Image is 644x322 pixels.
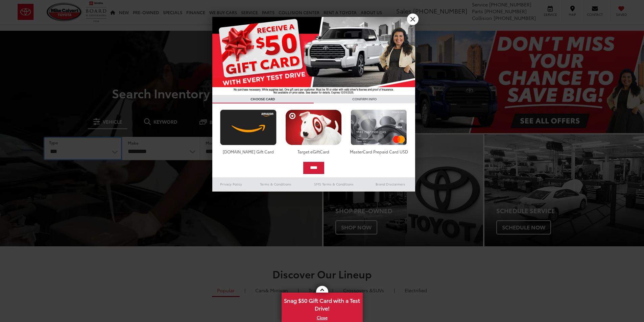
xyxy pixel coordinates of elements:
div: MasterCard Prepaid Card USD [349,149,409,154]
div: [DOMAIN_NAME] Gift Card [218,149,278,154]
div: Target eGiftCard [284,149,343,154]
img: amazoncard.png [218,109,278,145]
h3: CHOOSE CARD [212,95,314,103]
span: Snag $50 Gift Card with a Test Drive! [282,293,362,314]
a: Privacy Policy [212,180,250,188]
a: Brand Disclaimers [366,180,415,188]
img: targetcard.png [284,109,343,145]
a: Terms & Conditions [250,180,302,188]
img: 55838_top_625864.jpg [212,17,415,95]
h3: CONFIRM INFO [314,95,415,103]
img: mastercard.png [349,109,409,145]
a: SMS Terms & Conditions [302,180,366,188]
